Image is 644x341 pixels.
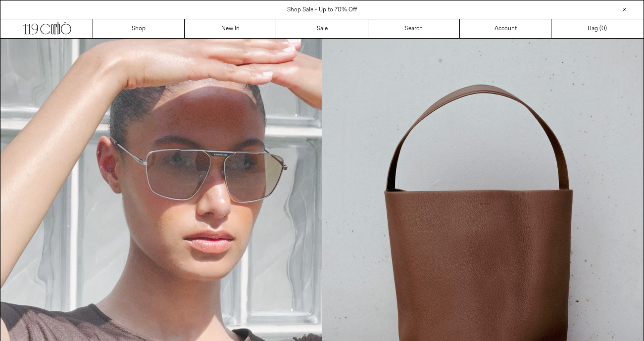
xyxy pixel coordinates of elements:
a: Account [460,19,551,38]
a: New In [185,19,276,38]
a: Shop [93,19,185,38]
a: Bag () [551,19,643,38]
a: Shop Sale - Up to 70% Off [287,6,357,14]
a: Search [368,19,460,38]
span: ) [601,24,607,33]
span: 0 [601,25,605,33]
a: Sale [276,19,368,38]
